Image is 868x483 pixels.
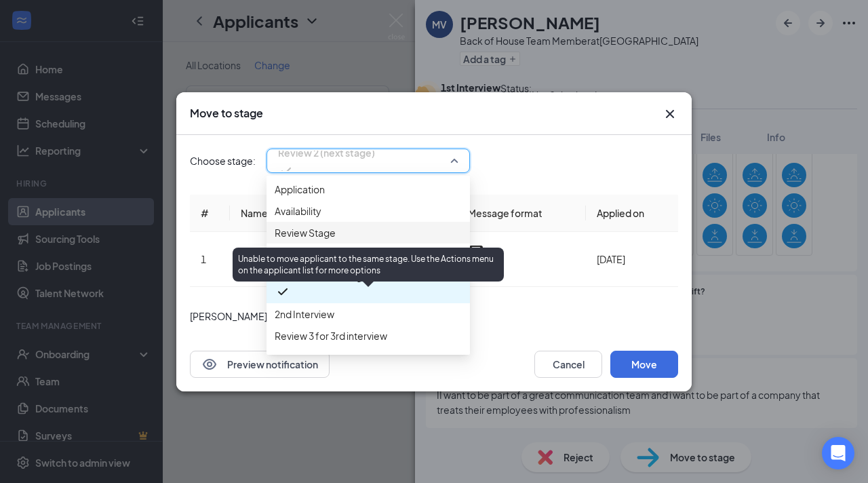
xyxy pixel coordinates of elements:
svg: Checkmark [278,163,294,179]
svg: Cross [662,106,678,122]
span: 1st Interview (current stage) [275,247,397,262]
span: Application [275,182,325,197]
span: Availability [275,204,321,218]
span: 2nd Interview [275,307,334,322]
button: Cancel [534,351,602,378]
th: Name [230,195,362,232]
button: Close [662,106,678,122]
svg: Eye [201,356,218,372]
svg: Email [468,243,484,259]
div: Open Intercom Messenger [822,437,854,469]
span: 1 [201,253,206,265]
div: Unable to move applicant to the same stage. Use the Actions menu on the applicant list for more o... [233,248,504,282]
td: [PERSON_NAME] [230,232,362,287]
th: Message format [457,195,586,232]
span: Choose stage: [190,153,256,168]
button: Move [610,351,678,378]
p: [PERSON_NAME] applicant(s) as Completed for 1st Interview [190,309,678,324]
span: Review 3 for 3rd interview [275,328,387,343]
td: [DATE] [586,232,678,287]
th: Applied on [586,195,678,232]
span: Review Stage [275,225,336,240]
button: EyePreview notification [190,351,330,378]
h3: Move to stage [190,106,263,121]
th: # [190,195,230,232]
span: Review 2 (next stage) [278,142,375,163]
span: 3rd Interview [275,350,332,365]
svg: Checkmark [275,284,291,300]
